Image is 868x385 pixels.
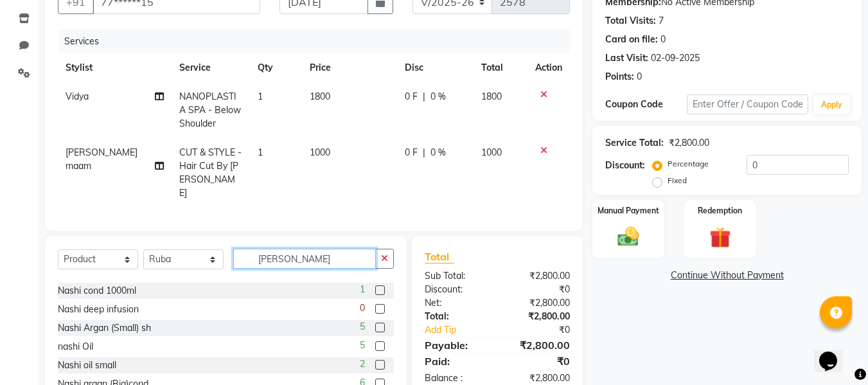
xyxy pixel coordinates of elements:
div: ₹0 [497,354,580,369]
div: ₹2,800.00 [497,310,580,323]
div: ₹0 [497,283,580,296]
div: ₹2,800.00 [497,269,580,283]
span: | [423,90,425,103]
div: Balance : [415,372,497,385]
div: ₹0 [511,323,580,337]
div: Points: [605,70,634,84]
input: Search or Scan [233,249,376,269]
span: | [423,146,425,159]
div: Discount: [415,283,497,296]
label: Redemption [698,205,742,217]
span: 1 [258,91,263,102]
div: 0 [660,33,666,46]
span: 1800 [481,91,502,102]
label: Percentage [668,158,709,170]
div: Payable: [415,337,497,353]
div: ₹2,800.00 [669,136,709,150]
div: Nashi deep infusion [58,303,139,316]
img: _gift.svg [703,224,738,251]
div: 7 [659,14,664,28]
span: 0 F [405,146,418,159]
div: ₹2,800.00 [497,296,580,310]
div: Total Visits: [605,14,656,28]
label: Fixed [668,175,687,186]
span: CUT & STYLE - Hair Cut By [PERSON_NAME] [179,147,242,199]
input: Enter Offer / Coupon Code [687,94,808,114]
div: Net: [415,296,497,310]
span: 0 % [430,90,446,103]
div: 0 [637,70,642,84]
img: _cash.svg [611,224,646,249]
iframe: chat widget [814,334,855,372]
div: Sub Total: [415,269,497,283]
span: 0 [360,301,365,315]
span: 1000 [310,147,330,158]
span: 5 [360,320,365,334]
th: Total [474,53,528,82]
label: Manual Payment [598,205,659,217]
span: [PERSON_NAME] maam [66,147,137,172]
div: Discount: [605,159,645,172]
th: Service [172,53,250,82]
th: Disc [397,53,474,82]
div: Service Total: [605,136,664,150]
div: ₹2,800.00 [497,337,580,353]
span: 1000 [481,147,502,158]
div: Nashi Argan (Small) sh [58,321,151,335]
span: 2 [360,357,365,371]
th: Qty [250,53,302,82]
th: Action [527,53,570,82]
span: 0 F [405,90,418,103]
a: Add Tip [415,323,511,337]
div: Services [59,30,580,53]
div: Nashi oil small [58,359,116,372]
button: Apply [813,95,850,114]
span: Total [425,250,454,264]
div: 02-09-2025 [651,51,700,65]
div: Nashi cond 1000ml [58,284,136,298]
span: 5 [360,339,365,352]
a: Continue Without Payment [595,269,859,282]
th: Stylist [58,53,172,82]
div: Last Visit: [605,51,648,65]
div: ₹2,800.00 [497,372,580,385]
div: nashi Oil [58,340,93,354]
span: NANOPLASTIA SPA - Below Shoulder [179,91,241,129]
div: Total: [415,310,497,323]
span: Vidya [66,91,89,102]
th: Price [302,53,397,82]
div: Coupon Code [605,98,686,111]
span: 1800 [310,91,330,102]
div: Paid: [415,354,497,369]
span: 1 [258,147,263,158]
div: Card on file: [605,33,658,46]
span: 0 % [430,146,446,159]
span: 1 [360,283,365,296]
